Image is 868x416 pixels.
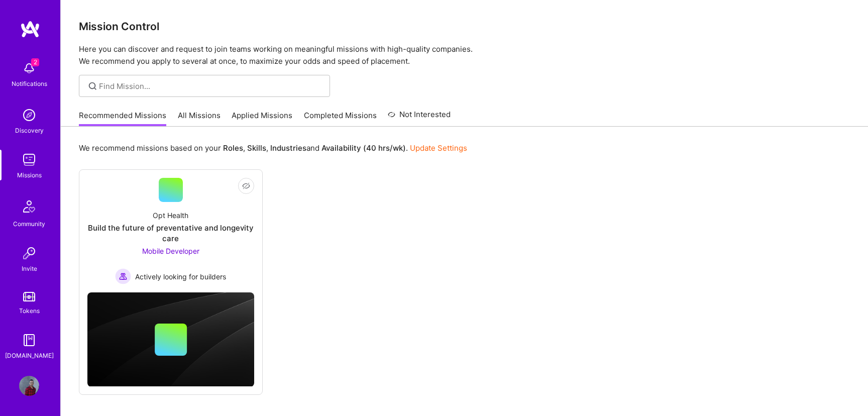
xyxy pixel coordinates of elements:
div: Community [13,219,45,229]
div: Opt Health [153,210,188,221]
img: User Avatar [19,376,39,396]
div: Notifications [12,78,47,89]
div: Build the future of preventative and longevity care [87,223,254,244]
img: cover [87,292,254,387]
p: Here you can discover and request to join teams working on meaningful missions with high-quality ... [79,43,850,67]
div: Invite [22,263,37,274]
i: icon EyeClosed [242,182,250,190]
a: All Missions [178,110,221,127]
img: Invite [19,243,39,263]
span: Mobile Developer [142,247,199,255]
b: Industries [270,143,306,153]
div: Missions [17,170,42,180]
i: icon SearchGrey [87,80,98,92]
b: Roles [223,143,243,153]
img: tokens [23,292,35,301]
a: Completed Missions [304,110,377,127]
p: We recommend missions based on your , , and . [79,143,467,153]
a: User Avatar [17,376,42,396]
a: Opt HealthBuild the future of preventative and longevity careMobile Developer Actively looking fo... [87,178,254,284]
a: Not Interested [388,109,451,127]
img: logo [20,20,40,38]
h3: Mission Control [79,20,850,33]
div: Discovery [15,125,44,136]
span: Actively looking for builders [135,271,226,282]
input: Find Mission... [99,81,322,91]
b: Skills [247,143,266,153]
a: Recommended Missions [79,110,166,127]
div: Tokens [19,305,40,316]
img: guide book [19,330,39,350]
img: bell [19,58,39,78]
a: Applied Missions [232,110,292,127]
span: 2 [31,58,39,66]
img: Actively looking for builders [115,268,131,284]
img: teamwork [19,150,39,170]
b: Availability (40 hrs/wk) [321,143,406,153]
a: Update Settings [410,143,467,153]
div: [DOMAIN_NAME] [5,350,54,361]
img: discovery [19,105,39,125]
img: Community [17,194,41,219]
